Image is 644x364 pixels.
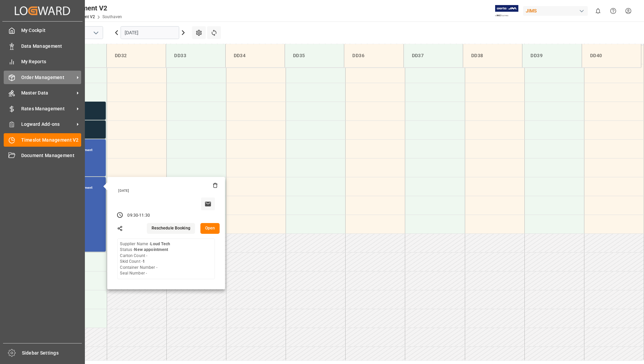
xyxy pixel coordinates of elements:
div: DD33 [171,49,220,62]
span: My Reports [21,58,82,65]
div: DD40 [587,49,636,62]
button: Reschedule Booking [147,223,195,234]
a: My Cockpit [4,24,81,37]
div: [DATE] [116,188,218,193]
span: Data Management [21,43,82,50]
button: show 0 new notifications [590,3,606,19]
span: Order Management [21,74,74,81]
b: 1 [142,259,145,264]
b: New appointment [134,247,168,252]
a: Document Management [4,149,81,162]
div: - [138,213,139,219]
img: Exertis%20JAM%20-%20Email%20Logo.jpg_1722504956.jpg [495,5,518,17]
div: DD35 [290,49,339,62]
span: Rates Management [21,105,74,112]
span: Master Data [21,89,74,97]
div: DD37 [409,49,457,62]
span: My Cockpit [21,27,82,34]
div: DD34 [231,49,279,62]
div: DD36 [350,49,398,62]
div: JIMS [523,6,588,16]
a: My Reports [4,55,81,68]
a: Timeslot Management V2 [4,133,81,146]
div: DD38 [469,49,517,62]
button: Open [200,223,220,234]
div: Supplier Name - Status - Carton Count - Skid Count - Container Number - Seal Number - [120,241,170,277]
button: open menu [91,28,101,38]
div: 09:30 [127,213,138,219]
div: DD39 [528,49,576,62]
button: JIMS [523,4,590,17]
a: Data Management [4,39,81,52]
span: Document Management [21,152,82,159]
button: Help Center [606,3,621,19]
span: Logward Add-ons [21,121,74,128]
input: DD-MM-YYYY [121,26,179,39]
b: Loud Tech [150,242,170,246]
div: DD32 [112,49,160,62]
span: Sidebar Settings [22,350,82,357]
div: 11:30 [139,213,150,219]
span: Timeslot Management V2 [21,137,82,144]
